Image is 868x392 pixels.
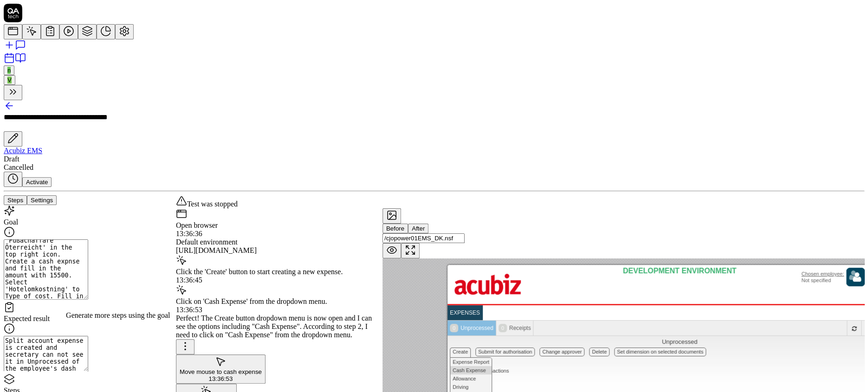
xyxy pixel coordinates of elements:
[401,243,420,258] button: Open in full screen
[27,195,57,205] button: Settings
[176,297,382,306] div: Click on 'Cash Expense' from the dropdown menu.
[4,218,176,226] div: Goal
[22,177,52,187] button: Activate
[208,375,233,382] time: 13:36:53
[382,224,408,233] button: Before
[176,314,382,339] div: Perfect! The Create button dropdown menu is now open and I can see the options including "Cash Ex...
[7,77,12,84] span: V
[4,39,864,52] a: New conversation
[176,276,202,284] time: 13:36:45
[4,147,42,154] span: Acubiz EMS
[176,354,266,384] button: Move mouse to cash expense13:36:53
[4,65,14,75] button: n
[15,57,26,65] a: Documentation
[4,172,22,187] button: View version history
[4,147,864,155] a: Acubiz EMS
[66,311,170,320] div: Generate more steps using the goal
[187,200,238,208] span: Test was stopped
[4,195,27,205] button: Steps
[176,306,202,314] time: 13:36:53
[176,246,382,255] div: [URL][DOMAIN_NAME]
[4,155,864,163] div: Draft
[382,243,401,258] button: Show all interative elements
[176,268,382,276] div: Click the 'Create' button to start creating a new expense.
[176,238,382,246] div: Default environment
[176,230,202,238] time: 13:36:36
[4,315,176,323] div: Expected result
[4,163,864,172] div: Cancelled
[408,224,428,233] button: After
[4,57,15,65] a: Book a call with us
[7,67,11,74] span: n
[176,221,382,230] div: Open browser
[180,368,262,375] div: Move mouse to cash expense
[4,75,15,85] button: V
